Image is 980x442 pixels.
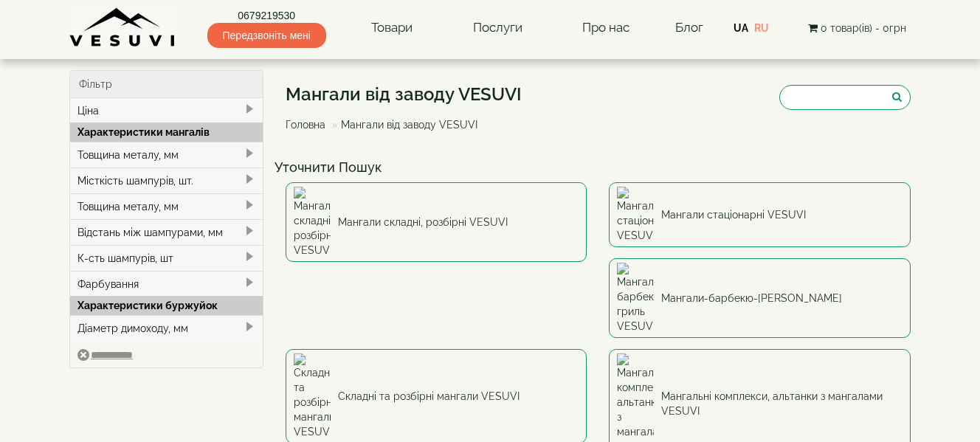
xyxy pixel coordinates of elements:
[804,20,911,36] button: 0 товар(ів) - 0грн
[207,8,326,23] a: 0679219530
[70,122,263,142] div: Характеристики мангалів
[821,22,906,34] span: 0 товар(ів) - 0грн
[70,71,263,98] div: Фільтр
[70,271,263,297] div: Фарбування
[617,263,654,334] img: Мангали-барбекю-гриль VESUVI
[734,22,748,34] a: UA
[286,85,522,104] h1: Мангали від заводу VESUVI
[275,160,922,175] h4: Уточнити Пошук
[458,11,537,45] a: Послуги
[70,245,263,271] div: К-сть шампурів, шт
[356,11,427,45] a: Товари
[286,182,587,262] a: Мангали складні, розбірні VESUVI Мангали складні, розбірні VESUVI
[567,11,644,45] a: Про нас
[69,7,176,48] img: Завод VESUVI
[617,187,654,243] img: Мангали стаціонарні VESUVI
[70,296,263,315] div: Характеристики буржуйок
[328,117,477,132] li: Мангали від заводу VESUVI
[70,98,263,123] div: Ціна
[609,258,911,338] a: Мангали-барбекю-гриль VESUVI Мангали-барбекю-[PERSON_NAME]
[754,22,769,34] a: RU
[609,182,911,247] a: Мангали стаціонарні VESUVI Мангали стаціонарні VESUVI
[294,187,331,258] img: Мангали складні, розбірні VESUVI
[70,193,263,219] div: Товщина металу, мм
[675,20,703,35] a: Блог
[286,119,325,131] a: Головна
[70,168,263,193] div: Місткість шампурів, шт.
[70,142,263,168] div: Товщина металу, мм
[70,219,263,245] div: Відстань між шампурами, мм
[70,315,263,341] div: Діаметр димоходу, мм
[294,353,331,439] img: Складні та розбірні мангали VESUVI
[207,23,326,48] span: Передзвоніть мені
